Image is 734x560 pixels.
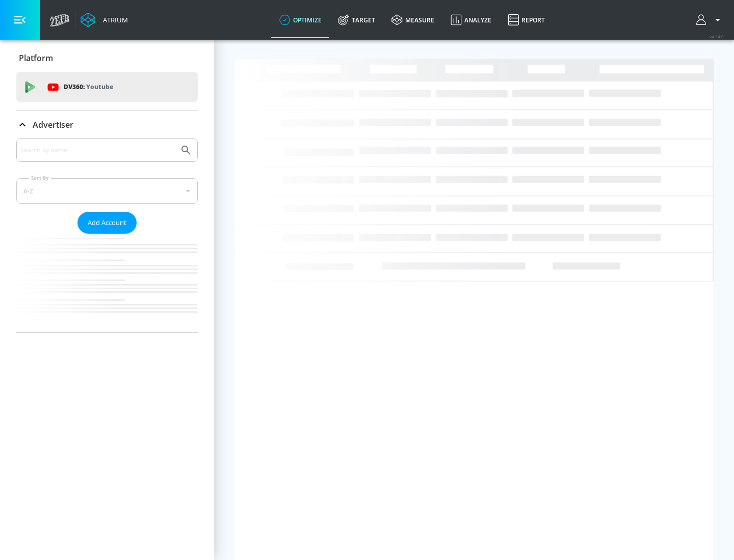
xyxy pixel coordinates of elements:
[16,44,198,72] div: Platform
[16,72,198,102] div: DV360: Youtube
[330,2,383,38] a: Target
[77,212,137,234] button: Add Account
[16,234,198,332] nav: list of Advertiser
[16,138,198,332] div: Advertiser
[88,217,126,229] span: Add Account
[16,110,198,139] div: Advertiser
[99,15,128,24] div: Atrium
[16,178,198,204] div: A-Z
[19,52,53,64] p: Platform
[29,175,51,181] label: Sort By
[33,119,73,130] p: Advertiser
[271,2,330,38] a: optimize
[81,12,128,27] a: Atrium
[86,81,113,92] p: Youtube
[442,2,500,38] a: Analyze
[20,144,175,157] input: Search by name
[383,2,442,38] a: measure
[500,2,553,38] a: Report
[64,81,113,93] p: DV360:
[710,34,724,39] span: v 4.24.0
